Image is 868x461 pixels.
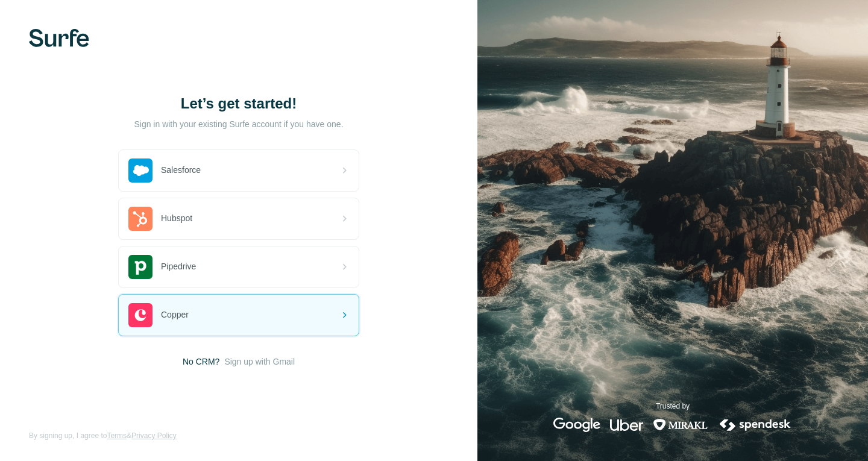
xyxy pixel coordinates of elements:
[128,303,153,327] img: copper's logo
[29,430,177,441] span: By signing up, I agree to &
[131,431,177,440] a: Privacy Policy
[224,356,295,368] button: Sign up with Gmail
[128,207,153,231] img: hubspot's logo
[161,212,192,225] span: Hubspot
[128,158,153,183] img: salesforce's logo
[107,431,127,440] a: Terms
[161,164,201,177] span: Salesforce
[183,356,219,368] span: No CRM?
[29,29,89,47] img: Surfe's logo
[128,255,153,279] img: pipedrive's logo
[553,418,600,432] img: google's logo
[610,418,643,432] img: uber's logo
[118,94,359,113] h1: Let’s get started!
[161,309,189,321] span: Copper
[161,260,196,273] span: Pipedrive
[656,401,690,412] p: Trusted by
[718,418,793,432] img: spendesk's logo
[653,418,708,432] img: mirakl's logo
[134,118,343,130] p: Sign in with your existing Surfe account if you have one.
